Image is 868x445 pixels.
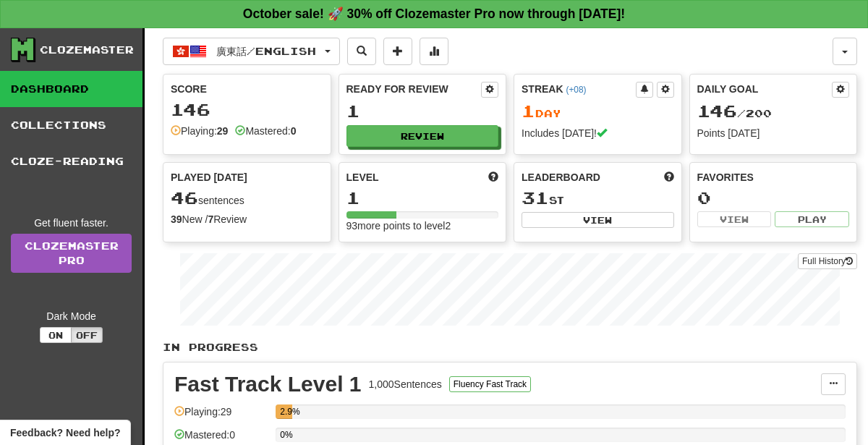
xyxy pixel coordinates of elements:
[346,125,499,147] button: Review
[346,170,379,185] span: Level
[697,82,833,98] div: Daily Goal
[171,189,323,208] div: sentences
[11,216,132,230] div: Get fluent faster.
[488,170,498,185] span: Score more points to level up
[522,101,535,121] span: 1
[383,38,412,65] button: Add sentence to collection
[163,38,340,65] button: 廣東話/English
[216,45,316,57] span: 廣東話 / English
[347,38,376,65] button: Search sentences
[171,101,323,119] div: 146
[522,212,674,228] button: View
[346,189,499,207] div: 1
[798,253,857,269] button: Full History
[697,211,772,227] button: View
[174,404,268,428] div: Playing: 29
[171,212,323,226] div: New / Review
[171,82,323,96] div: Score
[566,85,586,95] a: (+08)
[697,101,737,121] span: 146
[697,189,850,207] div: 0
[420,38,448,65] button: More stats
[40,327,72,343] button: On
[280,404,292,419] div: 2.9%
[346,82,482,96] div: Ready for Review
[697,170,850,185] div: Favorites
[11,234,132,273] a: ClozemasterPro
[163,340,857,355] p: In Progress
[522,170,600,185] span: Leaderboard
[775,211,849,227] button: Play
[291,125,297,137] strong: 0
[522,189,674,208] div: st
[346,102,499,120] div: 1
[171,170,247,185] span: Played [DATE]
[171,124,228,138] div: Playing:
[664,170,674,185] span: This week in points, UTC
[171,187,198,208] span: 46
[522,126,674,140] div: Includes [DATE]!
[40,43,134,57] div: Clozemaster
[235,124,296,138] div: Mastered:
[522,187,549,208] span: 31
[449,376,531,392] button: Fluency Fast Track
[369,377,442,391] div: 1,000 Sentences
[174,373,362,395] div: Fast Track Level 1
[697,126,850,140] div: Points [DATE]
[208,213,213,225] strong: 7
[346,219,499,233] div: 93 more points to level 2
[11,309,132,323] div: Dark Mode
[697,107,772,119] span: / 200
[71,327,103,343] button: Off
[522,102,674,121] div: Day
[217,125,229,137] strong: 29
[171,213,182,225] strong: 39
[522,82,636,96] div: Streak
[243,7,625,21] strong: October sale! 🚀 30% off Clozemaster Pro now through [DATE]!
[10,425,120,440] span: Open feedback widget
